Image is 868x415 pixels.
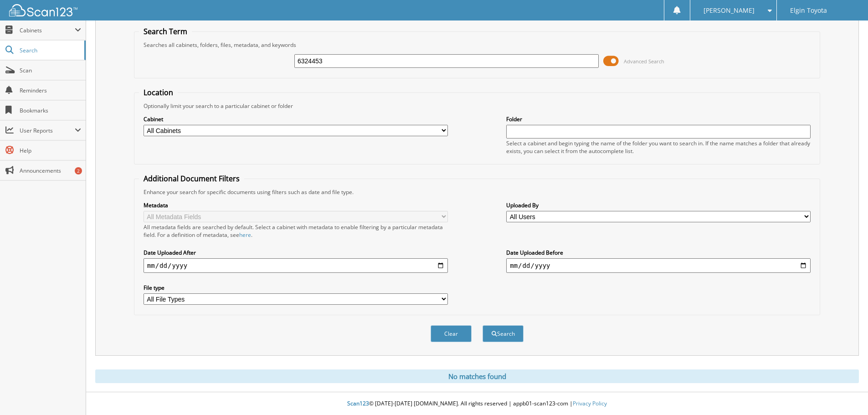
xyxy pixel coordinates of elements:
span: Bookmarks [20,107,81,114]
div: © [DATE]-[DATE] [DOMAIN_NAME]. All rights reserved | appb01-scan123-com | [86,393,868,415]
input: end [506,258,811,273]
div: 2 [75,167,82,174]
div: All metadata fields are searched by default. Select a cabinet with metadata to enable filtering b... [144,223,448,239]
div: No matches found [95,369,859,383]
legend: Location [139,87,178,97]
div: Enhance your search for specific documents using filters such as date and file type. [139,188,815,196]
span: Reminders [20,87,81,94]
button: Clear [431,325,472,342]
label: Metadata [144,201,448,209]
span: Announcements [20,167,81,174]
button: Search [483,325,524,342]
span: [PERSON_NAME] [704,8,755,13]
legend: Additional Document Filters [139,174,244,184]
div: Searches all cabinets, folders, files, metadata, and keywords [139,41,815,49]
label: File type [144,284,448,292]
label: Folder [506,115,811,123]
label: Cabinet [144,115,448,123]
input: start [144,258,448,273]
span: Scan123 [347,400,369,407]
label: Date Uploaded After [144,249,448,256]
div: Optionally limit your search to a particular cabinet or folder [139,102,815,110]
span: Search [20,46,80,54]
img: scan123-logo-white.svg [9,4,77,16]
span: Elgin Toyota [790,8,827,13]
legend: Search Term [139,26,192,36]
span: Help [20,147,81,154]
span: Advanced Search [624,58,664,65]
label: Uploaded By [506,201,811,209]
span: Cabinets [20,26,75,34]
span: User Reports [20,127,75,134]
a: here [239,231,251,239]
a: Privacy Policy [573,400,607,407]
label: Date Uploaded Before [506,249,811,256]
span: Scan [20,67,81,74]
div: Select a cabinet and begin typing the name of the folder you want to search in. If the name match... [506,139,811,155]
